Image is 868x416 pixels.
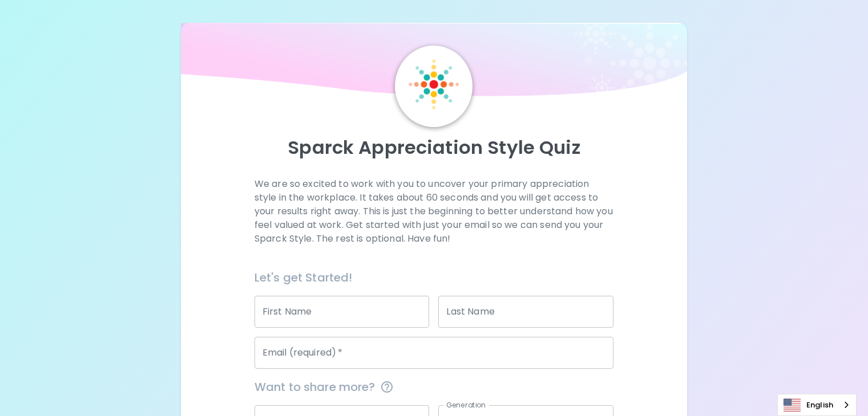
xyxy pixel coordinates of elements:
img: wave [181,23,687,103]
aside: Language selected: English [777,394,857,416]
p: Sparck Appreciation Style Quiz [195,136,673,159]
span: Want to share more? [255,378,613,396]
p: We are so excited to work with you to uncover your primary appreciation style in the workplace. I... [255,177,613,246]
a: English [778,394,856,415]
h6: Let's get Started! [255,268,613,287]
svg: This information is completely confidential and only used for aggregated appreciation studies at ... [380,380,394,394]
div: Language [777,394,857,416]
label: Generation [446,400,486,410]
img: Sparck Logo [409,59,459,109]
